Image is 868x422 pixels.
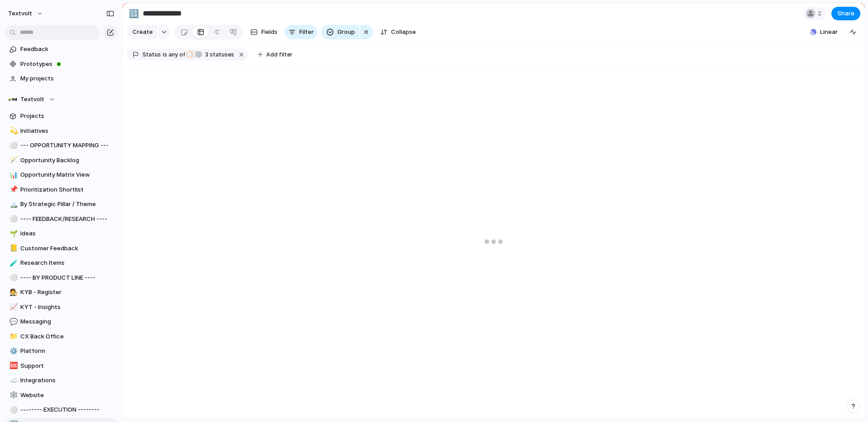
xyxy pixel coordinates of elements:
[20,45,114,54] span: Feedback
[8,215,17,224] button: ⚪
[20,127,114,136] span: Initiatives
[5,315,118,328] a: 💬Messaging
[5,344,118,358] a: ⚙️Platform
[9,272,16,283] div: ⚪
[20,317,114,326] span: Messaging
[8,288,17,297] button: 🧑‍⚖️
[5,57,118,71] a: Prototypes
[20,258,114,267] span: Research Items
[9,331,16,342] div: 📁
[5,183,118,197] div: 📌Prioritization Shortlist
[127,25,157,39] button: Create
[163,51,167,59] span: is
[20,95,44,104] span: Textvolt
[186,50,236,60] button: 3 statuses
[9,214,16,224] div: ⚪
[5,330,118,343] a: 📁CX Back Office
[20,215,114,224] span: ---- FEEDBACK/RESEARCH ----
[20,303,114,312] span: KYT - Insights
[5,300,118,314] a: 📈KYT - Insights
[5,154,118,167] a: 🪄Opportunity Backlog
[20,74,114,83] span: My projects
[9,243,16,253] div: 📒
[20,200,114,209] span: By Strategic Pillar / Theme
[299,28,314,37] span: Filter
[20,170,114,179] span: Opportunity Matrix View
[5,227,118,240] div: 🌱Ideas
[9,287,16,298] div: 🧑‍⚖️
[9,184,16,195] div: 📌
[377,25,420,39] button: Collapse
[261,28,278,37] span: Fields
[20,229,114,238] span: Ideas
[203,51,210,58] span: 3
[8,200,17,209] button: 🏔️
[8,347,17,356] button: ⚙️
[8,229,17,238] button: 🌱
[285,25,317,39] button: Filter
[8,185,17,194] button: 📌
[127,6,141,21] button: 🔢
[807,25,841,39] button: Linear
[132,28,153,37] span: Create
[129,7,139,19] div: 🔢
[167,51,185,59] span: any of
[20,332,114,341] span: CX Back Office
[818,9,824,18] span: 2
[247,25,281,39] button: Fields
[266,51,292,59] span: Add filter
[20,185,114,194] span: Prioritization Shortlist
[9,170,16,180] div: 📊
[5,197,118,211] a: 🏔️By Strategic Pillar / Theme
[203,51,234,59] span: statuses
[5,168,118,182] a: 📊Opportunity Matrix View
[5,256,118,270] a: 🧪Research Items
[20,112,114,121] span: Projects
[820,28,838,37] span: Linear
[20,273,114,282] span: ---- BY PRODUCT LINE ----
[5,109,118,123] a: Projects
[5,42,118,56] a: Feedback
[5,139,118,152] a: ⚪--- OPPORTUNITY MAPPING ---
[20,288,114,297] span: KYB - Register
[5,286,118,299] a: 🧑‍⚖️KYB - Register
[8,332,17,341] button: 📁
[8,244,17,253] button: 📒
[837,9,854,18] span: Share
[9,258,16,268] div: 🧪
[20,60,114,69] span: Prototypes
[8,141,17,150] button: ⚪
[5,242,118,255] a: 📒Customer Feedback
[5,124,118,138] a: 💫Initiatives
[321,25,359,39] button: Group
[5,271,118,285] div: ⚪---- BY PRODUCT LINE ----
[20,156,114,165] span: Opportunity Backlog
[9,141,16,151] div: ⚪
[391,28,416,37] span: Collapse
[5,72,118,85] a: My projects
[5,93,118,106] button: Textvolt
[4,6,48,21] button: textvolt
[9,229,16,239] div: 🌱
[9,346,16,356] div: ⚙️
[8,127,17,136] button: 💫
[8,258,17,267] button: 🧪
[20,141,114,150] span: --- OPPORTUNITY MAPPING ---
[8,156,17,165] button: 🪄
[8,303,17,312] button: 📈
[20,347,114,356] span: Platform
[9,302,16,312] div: 📈
[9,155,16,165] div: 🪄
[9,126,16,136] div: 💫
[20,244,114,253] span: Customer Feedback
